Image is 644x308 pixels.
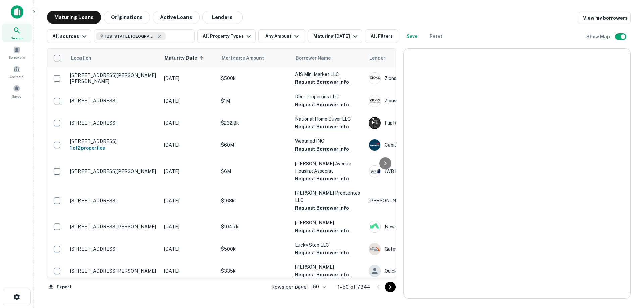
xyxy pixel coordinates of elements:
[164,141,214,149] p: [DATE]
[11,5,23,19] img: capitalize-icon.png
[369,243,380,255] img: picture
[70,168,157,174] p: [STREET_ADDRESS][PERSON_NAME]
[369,139,469,151] div: Capital ONE
[2,63,32,81] a: Contacts
[197,29,256,43] button: All Property Types
[291,49,365,67] th: Borrower Name
[295,204,349,212] button: Request Borrower Info
[295,115,362,123] p: National Home Buyer LLC
[295,219,362,226] p: [PERSON_NAME]
[365,49,473,67] th: Lender
[369,243,469,255] div: Gateway Bank AZ
[258,29,305,43] button: Any Amount
[295,101,349,109] button: Request Borrower Info
[153,11,200,24] button: Active Loans
[164,267,214,275] p: [DATE]
[47,29,91,43] button: All sources
[70,198,157,204] p: [STREET_ADDRESS]
[70,246,157,252] p: [STREET_ADDRESS]
[221,245,288,253] p: $500k
[47,11,101,24] button: Maturing Loans
[164,75,214,82] p: [DATE]
[218,49,291,67] th: Mortgage Amount
[164,245,214,253] p: [DATE]
[369,95,469,107] div: Zions Bancorporation
[164,223,214,230] p: [DATE]
[221,75,288,82] p: $500k
[70,98,157,104] p: [STREET_ADDRESS]
[2,82,32,100] a: Saved
[308,29,362,43] button: Maturing [DATE]
[295,241,362,249] p: Lucky Stop LLC
[372,119,378,126] p: F L
[221,197,288,204] p: $168k
[369,139,380,151] img: picture
[221,141,288,149] p: $60M
[11,35,23,41] span: Search
[164,97,214,105] p: [DATE]
[295,263,362,271] p: [PERSON_NAME]
[295,78,349,86] button: Request Borrower Info
[310,282,327,292] div: 50
[295,137,362,145] p: Westmed INC
[271,283,308,291] p: Rows per page:
[586,33,611,40] h6: Show Map
[222,54,273,62] span: Mortgage Amount
[369,73,380,84] img: picture
[70,268,157,274] p: [STREET_ADDRESS][PERSON_NAME]
[47,282,73,292] button: Export
[164,168,214,175] p: [DATE]
[52,32,88,40] div: All sources
[295,160,362,175] p: [PERSON_NAME] Avenue Housing Associat
[10,74,23,79] span: Contacts
[369,221,380,232] img: picture
[369,72,469,84] div: Zions Bancorporation
[369,165,469,177] div: JWB Real Estate Companies
[365,29,398,43] button: All Filters
[369,197,469,204] p: [PERSON_NAME]
[313,32,359,40] div: Maturing [DATE]
[401,29,423,43] button: Save your search to get updates of matches that match your search criteria.
[165,54,206,62] span: Maturity Date
[12,94,22,99] span: Saved
[67,49,161,67] th: Location
[70,138,157,144] p: [STREET_ADDRESS]
[221,119,288,127] p: $232.8k
[2,43,32,61] a: Borrowers
[338,283,370,291] p: 1–50 of 7344
[221,97,288,105] p: $1M
[70,224,157,230] p: [STREET_ADDRESS][PERSON_NAME]
[295,227,349,235] button: Request Borrower Info
[104,11,150,24] button: Originations
[70,144,157,152] h6: 1 of 2 properties
[610,254,644,287] div: Chat Widget
[2,24,32,42] a: Search
[295,71,362,78] p: AJS Mini Market LLC
[385,282,396,292] button: Go to next page
[202,11,243,24] button: Lenders
[295,123,349,131] button: Request Borrower Info
[295,249,349,257] button: Request Borrower Info
[164,197,214,204] p: [DATE]
[161,49,218,67] th: Maturity Date
[295,271,349,279] button: Request Borrower Info
[296,54,331,62] span: Borrower Name
[221,223,288,230] p: $104.7k
[295,93,362,100] p: Deer Properties LLC
[164,119,214,127] p: [DATE]
[369,117,469,129] div: Flipfast Loans LLC
[295,175,349,183] button: Request Borrower Info
[70,72,157,84] p: [STREET_ADDRESS][PERSON_NAME][PERSON_NAME]
[70,120,157,126] p: [STREET_ADDRESS]
[71,54,91,62] span: Location
[369,166,380,177] img: picture
[295,189,362,204] p: [PERSON_NAME] Propterites LLC
[369,95,380,107] img: picture
[105,33,156,39] span: [US_STATE], [GEOGRAPHIC_DATA]
[369,54,385,62] span: Lender
[295,145,349,153] button: Request Borrower Info
[578,12,631,24] a: View my borrowers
